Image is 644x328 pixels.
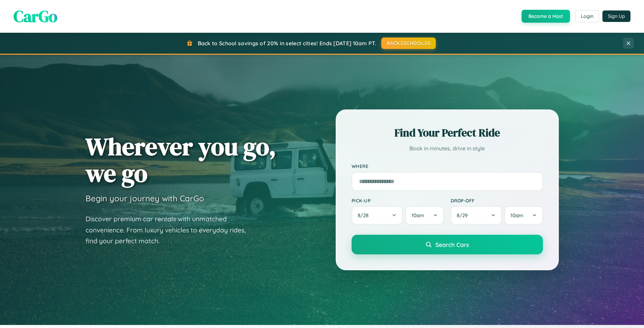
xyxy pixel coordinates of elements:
label: Drop-off [451,198,543,203]
h3: Begin your journey with CarGo [86,193,204,203]
button: 8/29 [451,206,502,225]
span: 10am [510,212,523,219]
span: Search Cars [435,241,469,248]
button: 8/28 [352,206,403,225]
span: 8 / 29 [457,212,471,219]
p: Discover premium car rentals with unmatched convenience. From luxury vehicles to everyday rides, ... [86,213,255,247]
button: Login [575,10,599,22]
span: 10am [411,212,424,219]
button: 10am [504,206,543,225]
h2: Find Your Perfect Ride [352,125,543,140]
button: Become a Host [522,10,570,23]
span: CarGo [14,5,57,27]
span: 8 / 28 [358,212,372,219]
label: Where [352,163,543,169]
button: Sign Up [602,10,630,22]
button: Search Cars [352,235,543,254]
button: 10am [405,206,444,225]
h1: Wherever you go, we go [86,133,276,186]
label: Pick-up [352,198,444,203]
span: Back to School savings of 20% in select cities! Ends [DATE] 10am PT. [198,40,376,47]
button: BACK2SCHOOL20 [381,37,436,49]
p: Book in minutes, drive in style [352,144,543,153]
